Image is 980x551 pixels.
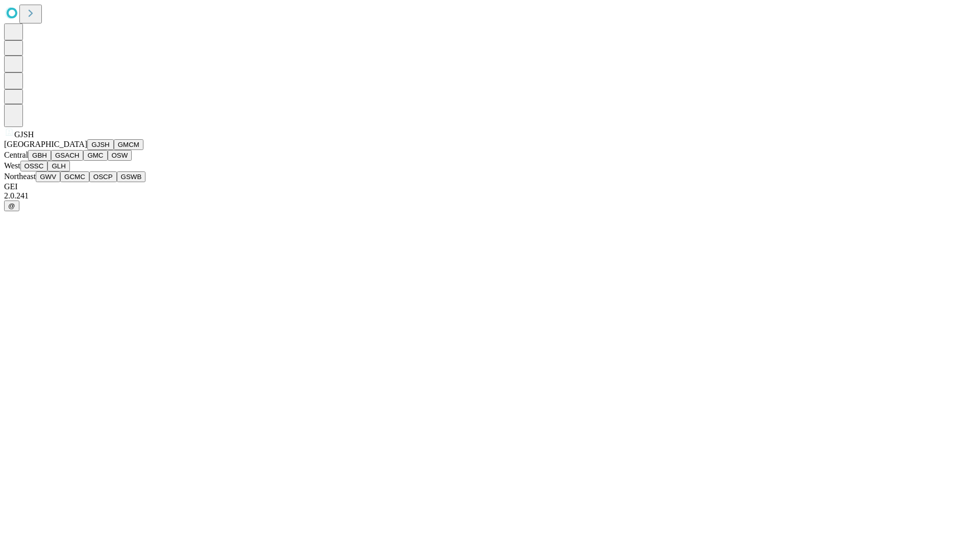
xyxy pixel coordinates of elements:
span: Northeast [4,172,36,181]
button: OSW [108,150,132,161]
div: GEI [4,182,976,191]
span: GJSH [14,130,34,139]
button: OSCP [89,171,117,182]
button: GBH [28,150,51,161]
button: @ [4,201,19,211]
div: 2.0.241 [4,191,976,201]
button: GSWB [117,171,146,182]
button: GJSH [87,139,114,150]
button: GMCM [114,139,143,150]
button: GSACH [51,150,83,161]
button: GLH [47,161,69,171]
button: GCMC [60,171,89,182]
span: @ [8,202,15,210]
button: GMC [83,150,107,161]
button: GWV [36,171,60,182]
span: [GEOGRAPHIC_DATA] [4,140,87,148]
span: West [4,161,20,170]
button: OSSC [20,161,48,171]
span: Central [4,151,28,159]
